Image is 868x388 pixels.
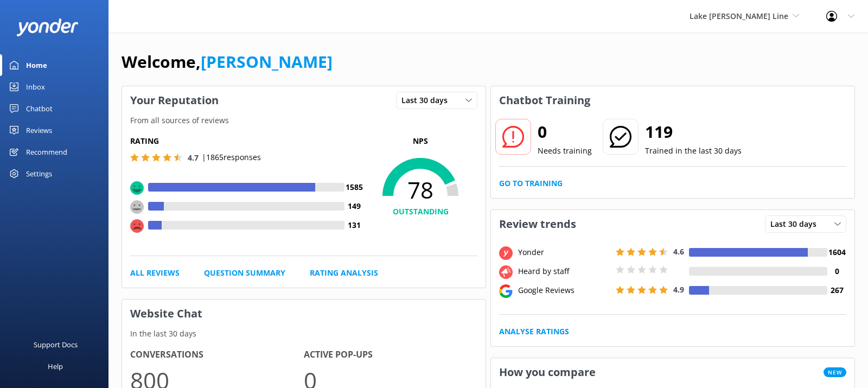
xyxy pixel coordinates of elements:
[26,119,52,141] div: Reviews
[363,176,477,203] span: 78
[122,300,486,328] h3: Website Chat
[34,334,78,355] div: Support Docs
[491,358,604,386] h3: How you compare
[310,267,378,279] a: Rating Analysis
[363,135,477,147] p: NPS
[48,355,63,377] div: Help
[645,145,742,157] p: Trained in the last 30 days
[204,267,285,279] a: Question Summary
[363,206,477,218] h4: OUTSTANDING
[673,284,684,295] span: 4.9
[499,177,563,189] a: Go to Training
[122,115,486,126] p: From all sources of reviews
[824,367,846,377] span: New
[188,152,199,163] span: 4.7
[130,267,180,279] a: All Reviews
[515,265,613,277] div: Heard by staff
[130,348,304,362] h4: Conversations
[827,284,846,296] h4: 267
[515,284,613,296] div: Google Reviews
[26,98,53,119] div: Chatbot
[538,119,592,145] h2: 0
[538,145,592,157] p: Needs training
[673,246,684,257] span: 4.6
[122,49,333,75] h1: Welcome,
[122,328,486,340] p: In the last 30 days
[201,50,333,73] a: [PERSON_NAME]
[344,219,363,231] h4: 131
[515,246,613,258] div: Yonder
[690,11,788,21] span: Lake [PERSON_NAME] Line
[304,348,477,362] h4: Active Pop-ups
[202,151,261,163] p: | 1865 responses
[401,94,454,106] span: Last 30 days
[26,141,67,163] div: Recommend
[122,86,227,115] h3: Your Reputation
[827,265,846,277] h4: 0
[645,119,742,145] h2: 119
[499,326,569,338] a: Analyse Ratings
[26,76,45,98] div: Inbox
[16,18,79,36] img: yonder-white-logo.png
[26,54,47,76] div: Home
[770,218,823,230] span: Last 30 days
[491,210,584,238] h3: Review trends
[26,163,52,185] div: Settings
[130,135,363,147] h5: Rating
[344,181,363,193] h4: 1585
[827,246,846,258] h4: 1604
[344,200,363,212] h4: 149
[491,86,598,115] h3: Chatbot Training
